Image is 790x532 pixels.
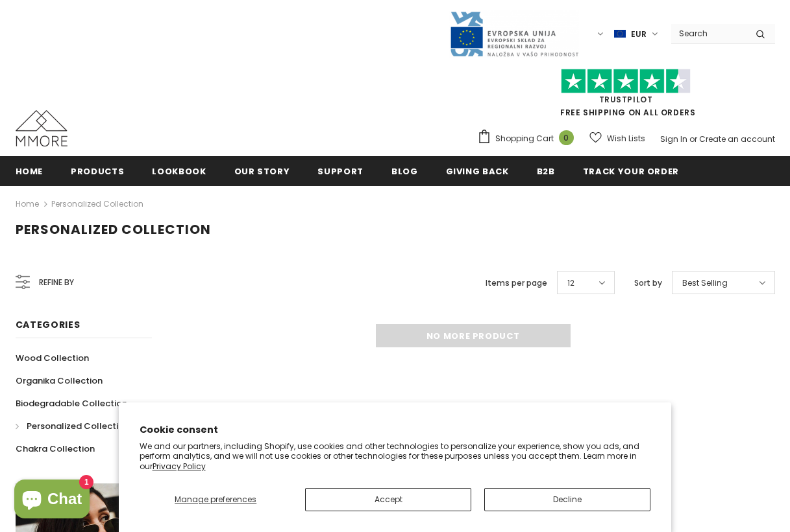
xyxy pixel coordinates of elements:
[16,437,95,460] a: Chakra Collection
[234,165,290,178] span: Our Story
[16,196,39,212] a: Home
[16,443,95,455] span: Chakra Collection
[561,69,691,94] img: Trust Pilot Stars
[27,420,129,432] span: Personalized Collection
[583,165,679,178] span: Track your order
[16,392,127,415] a: Biodegradable Collection
[71,156,124,185] a: Products
[140,441,651,472] p: We and our partners, including Shopify, use cookies and other technologies to personalize your ex...
[16,110,68,146] img: MMORE Cases
[317,165,364,178] span: support
[51,198,143,209] a: Personalized Collection
[16,415,129,437] a: Personalized Collection
[449,10,579,58] img: Javni Razpis
[152,156,206,185] a: Lookbook
[16,369,103,392] a: Organika Collection
[446,165,509,178] span: Giving back
[234,156,290,185] a: Our Story
[671,24,746,43] input: Search Site
[449,28,579,39] a: Javni Razpis
[16,318,80,331] span: Categories
[71,165,124,178] span: Products
[10,480,93,522] inbox-online-store-chat: Shopify online store chat
[16,352,89,364] span: Wood Collection
[607,132,645,145] span: Wish Lists
[446,156,509,185] a: Giving back
[599,94,653,105] a: Trustpilot
[140,488,292,511] button: Manage preferences
[583,156,679,185] a: Track your order
[391,156,418,185] a: Blog
[16,375,103,387] span: Organika Collection
[16,220,211,238] span: Personalized Collection
[660,133,687,145] a: Sign In
[682,277,728,290] span: Best Selling
[559,130,574,145] span: 0
[152,165,206,178] span: Lookbook
[495,132,554,145] span: Shopping Cart
[16,156,43,185] a: Home
[39,275,74,290] span: Refine by
[391,165,418,178] span: Blog
[537,165,555,178] span: B2B
[140,423,651,437] h2: Cookie consent
[477,129,580,148] a: Shopping Cart 0
[484,488,650,511] button: Decline
[634,277,662,290] label: Sort by
[175,494,256,505] span: Manage preferences
[16,165,43,178] span: Home
[689,133,697,145] span: or
[567,277,574,290] span: 12
[153,461,206,472] a: Privacy Policy
[16,397,127,410] span: Biodegradable Collection
[589,127,645,150] a: Wish Lists
[699,133,775,145] a: Create an account
[305,488,471,511] button: Accept
[16,347,89,369] a: Wood Collection
[486,277,547,290] label: Items per page
[537,156,555,185] a: B2B
[631,28,647,41] span: EUR
[477,75,775,118] span: FREE SHIPPING ON ALL ORDERS
[317,156,364,185] a: support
